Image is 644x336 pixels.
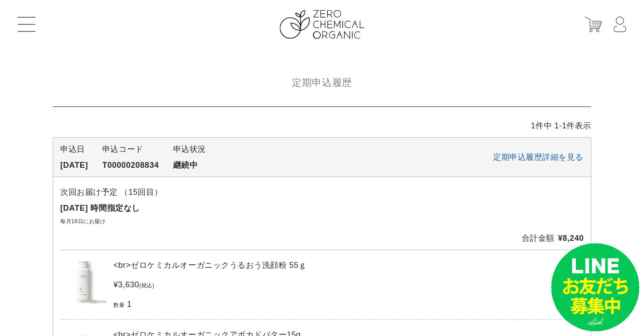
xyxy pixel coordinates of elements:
[493,153,583,162] span: 定期申込履歴詳細を見る
[173,161,198,170] span: 継続中
[53,59,591,107] h1: 定期申込履歴
[493,149,584,166] a: 定期申込履歴詳細を見る
[551,243,640,332] img: small_line.png
[280,10,365,39] img: ZERO CHEMICAL ORGANIC
[113,277,118,293] span: ¥
[531,121,552,130] span: 1
[120,188,162,197] span: 15回目
[90,204,140,212] span: 時間指定なし
[585,17,602,32] img: カート
[558,230,563,246] span: ¥
[127,300,132,309] span: 1
[60,161,88,170] time: [DATE]
[60,188,118,197] span: 次回お届け予定
[559,121,562,130] span: -
[113,261,307,270] span: <br>ゼロケミカルオーガニックうるおう洗顔粉 55ｇ
[60,218,105,224] span: 毎月18日にお届け
[102,145,144,154] span: 申込コード
[563,230,584,246] span: 8,240
[102,161,159,170] span: T00000208834
[113,302,124,308] span: 数量
[535,121,552,130] span: 件中
[522,234,555,243] span: 合計金額
[60,204,88,212] time: [DATE]
[60,145,85,154] span: 申込日
[141,283,152,289] span: 税込
[173,145,206,154] span: 申込状況
[566,121,591,130] span: 件表示
[113,257,577,273] a: <br>ゼロケミカルオーガニックうるおう洗顔粉 55ｇ
[613,17,626,32] img: マイページ
[555,121,591,130] span: 1 1
[118,277,140,293] span: 3,630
